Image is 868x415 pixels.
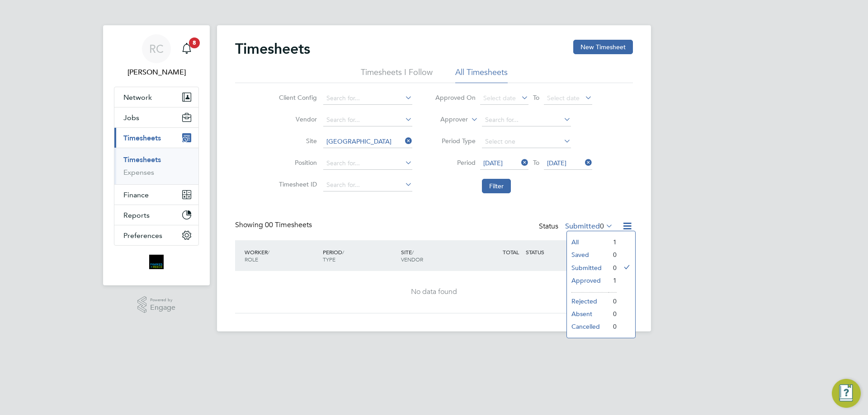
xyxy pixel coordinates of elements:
div: SITE [399,244,477,267]
input: Search for... [323,179,412,191]
button: Jobs [114,107,198,127]
li: 1 [609,274,617,287]
button: Preferences [114,225,198,245]
li: All [567,236,609,248]
div: No data found [244,287,624,297]
label: Vendor [276,115,317,123]
a: 8 [178,34,196,63]
span: Select date [483,94,516,102]
div: Timesheets [114,148,198,184]
a: Go to home page [114,255,199,269]
label: Submitted [565,222,613,231]
span: Network [123,93,152,102]
a: RC[PERSON_NAME] [114,34,199,78]
span: To [530,92,542,103]
span: [DATE] [483,159,503,167]
span: [DATE] [547,159,566,167]
span: ROLE [245,256,258,263]
span: / [342,248,344,256]
li: 1 [609,236,617,248]
span: / [412,248,414,256]
li: Submitted [567,261,609,274]
li: Timesheets I Follow [361,67,433,83]
label: Site [276,137,317,145]
button: Reports [114,205,198,225]
li: 0 [609,261,617,274]
input: Search for... [323,135,412,148]
div: PERIOD [321,244,399,267]
li: Cancelled [567,320,609,333]
button: Filter [482,179,511,193]
label: Client Config [276,93,317,102]
a: Powered byEngage [137,296,176,313]
span: 00 Timesheets [265,220,312,229]
span: Jobs [123,113,139,122]
span: 0 [600,222,604,231]
input: Search for... [323,114,412,126]
button: New Timesheet [573,40,633,54]
input: Search for... [482,114,571,126]
li: 0 [609,295,617,308]
li: 0 [609,308,617,320]
li: Absent [567,308,609,320]
span: Preferences [123,231,162,240]
span: 8 [189,37,200,48]
label: Approved On [435,93,476,102]
h2: Timesheets [235,40,310,58]
nav: Main navigation [103,25,210,285]
span: VENDOR [401,256,423,263]
span: Timesheets [123,134,161,142]
span: Engage [150,304,175,312]
input: Select one [482,135,571,148]
li: Rejected [567,295,609,308]
li: Approved [567,274,609,287]
img: bromak-logo-retina.png [149,255,164,269]
label: Approver [427,115,468,124]
span: TOTAL [503,248,519,256]
span: TYPE [323,256,335,263]
button: Timesheets [114,128,198,148]
a: Timesheets [123,155,161,164]
button: Network [114,87,198,107]
button: Finance [114,185,198,205]
label: Period Type [435,137,476,145]
span: Robyn Clarke [114,67,199,78]
span: Finance [123,191,149,199]
input: Search for... [323,157,412,170]
input: Search for... [323,92,412,105]
li: All Timesheets [455,67,508,83]
button: Engage Resource Center [832,379,861,408]
div: WORKER [242,244,321,267]
div: Status [539,220,615,233]
span: To [530,157,542,168]
span: RC [149,43,164,55]
a: Expenses [123,168,154,177]
span: Select date [547,94,580,102]
span: / [268,248,269,256]
label: Position [276,159,317,167]
span: Reports [123,211,150,219]
span: Powered by [150,296,175,304]
div: Showing [235,220,314,230]
li: 0 [609,320,617,333]
li: Saved [567,248,609,261]
label: Period [435,159,476,167]
li: 0 [609,248,617,261]
div: STATUS [524,244,571,260]
label: Timesheet ID [276,180,317,188]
